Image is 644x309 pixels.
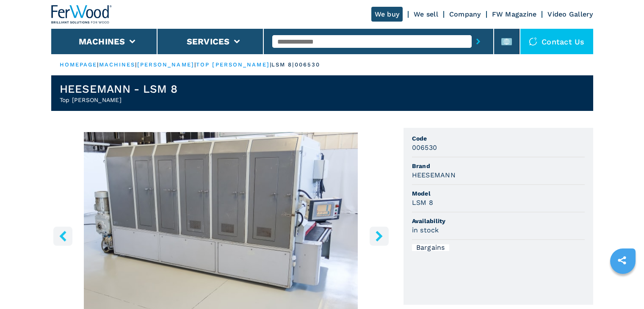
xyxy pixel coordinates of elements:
[412,170,456,180] h3: HEESEMANN
[137,61,194,68] a: [PERSON_NAME]
[529,37,537,46] img: Contact us
[472,32,485,51] button: submit-button
[99,61,135,68] a: machines
[449,10,481,18] a: Company
[412,143,437,152] h3: 006530
[60,82,177,96] h1: HEESEMANN - LSM 8
[60,61,97,68] a: HOMEPAGE
[412,225,439,235] h3: in stock
[412,189,585,198] span: Model
[271,61,295,69] p: lsm 8 |
[414,10,438,18] a: We sell
[412,244,449,251] div: Bargains
[611,250,633,271] a: sharethis
[520,29,593,54] div: Contact us
[492,10,537,18] a: FW Magazine
[270,61,271,68] span: |
[194,61,196,68] span: |
[187,36,230,47] button: Services
[547,10,593,18] a: Video Gallery
[79,36,125,47] button: Machines
[295,61,321,69] p: 006530
[60,96,177,104] h2: Top [PERSON_NAME]
[196,61,270,68] a: top [PERSON_NAME]
[412,134,585,143] span: Code
[412,217,585,225] span: Availability
[51,5,112,24] img: Ferwood
[97,61,99,68] span: |
[412,162,585,170] span: Brand
[53,226,72,246] button: left-button
[135,61,137,68] span: |
[412,198,433,207] h3: LSM 8
[371,7,403,22] a: We buy
[370,226,389,246] button: right-button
